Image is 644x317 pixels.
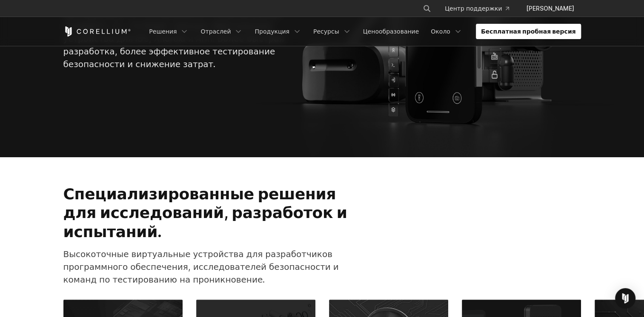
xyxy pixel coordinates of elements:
button: Искать [419,1,435,16]
font: Центр поддержки [445,4,502,13]
div: Меню навигации [144,24,581,39]
a: Бесплатная пробная версия [476,24,581,39]
div: Открыть Интерком Мессенджер [615,288,635,309]
div: Меню навигации [412,1,581,16]
a: Главная страница Corellium [63,26,131,37]
a: Ценообразование [358,24,424,39]
font: Продукция [255,27,289,36]
a: [PERSON_NAME] [519,1,581,16]
h2: Специализированные решения для исследований, разработок и испытаний. [63,184,354,241]
font: Решения [149,27,177,36]
font: Отраслей [200,27,231,36]
font: Около [431,27,450,36]
font: Ресурсы [313,27,339,36]
p: Высокоточные виртуальные устройства для разработчиков программного обеспечения, исследователей бе... [63,248,354,286]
